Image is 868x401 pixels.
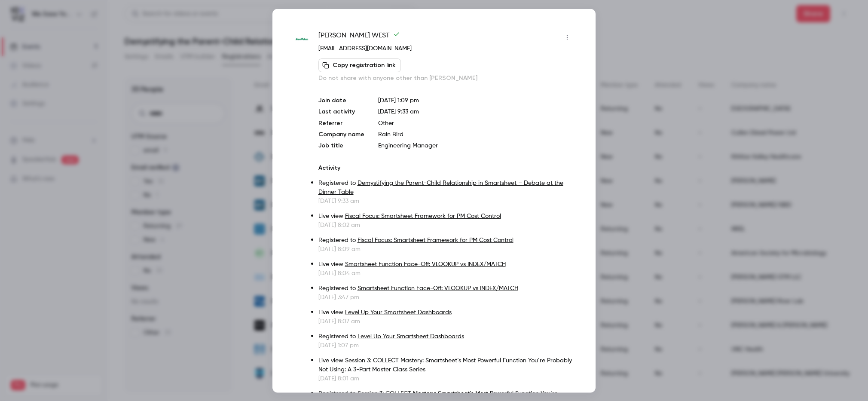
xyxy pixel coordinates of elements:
[378,119,574,127] p: Other
[378,130,574,138] p: Rain Bird
[318,356,574,374] p: Live view
[318,196,574,205] p: [DATE] 9:33 am
[318,73,574,82] p: Do not share with anyone other than [PERSON_NAME]
[345,213,501,219] a: Fiscal Focus: Smartsheet Framework for PM Cost Control
[318,341,574,349] p: [DATE] 1:07 pm
[318,374,574,383] p: [DATE] 8:01 am
[378,108,419,114] span: [DATE] 9:33 am
[294,31,310,47] img: rainbird.com
[358,285,518,291] a: Smartsheet Function Face-Off: VLOOKUP vs INDEX/MATCH
[318,308,574,317] p: Live view
[345,309,452,315] a: Level Up Your Smartsheet Dashboards
[318,245,574,253] p: [DATE] 8:09 am
[318,45,412,51] a: [EMAIL_ADDRESS][DOMAIN_NAME]
[318,141,364,150] p: Job title
[318,180,563,195] a: Demystifying the Parent-Child Relationship in Smartsheet – Debate at the Dinner Table
[318,58,401,72] button: Copy registration link
[358,237,513,243] a: Fiscal Focus: Smartsheet Framework for PM Cost Control
[318,284,574,293] p: Registered to
[318,211,574,220] p: Live view
[318,357,572,372] a: Session 3: COLLECT Mastery: Smartsheet’s Most Powerful Function You’re Probably Not Using: A 3-Pa...
[318,119,364,127] p: Referrer
[318,236,574,245] p: Registered to
[318,332,574,341] p: Registered to
[378,141,574,150] p: Engineering Manager
[345,261,506,267] a: Smartsheet Function Face-Off: VLOOKUP vs INDEX/MATCH
[318,130,364,138] p: Company name
[318,30,400,44] span: [PERSON_NAME] WEST
[318,107,364,116] p: Last activity
[358,333,464,339] a: Level Up Your Smartsheet Dashboards
[318,163,574,172] p: Activity
[378,96,574,104] p: [DATE] 1:09 pm
[318,293,574,301] p: [DATE] 3:47 pm
[318,260,574,269] p: Live view
[318,178,574,196] p: Registered to
[318,96,364,104] p: Join date
[318,317,574,325] p: [DATE] 8:07 am
[318,220,574,229] p: [DATE] 8:02 am
[318,269,574,277] p: [DATE] 8:04 am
